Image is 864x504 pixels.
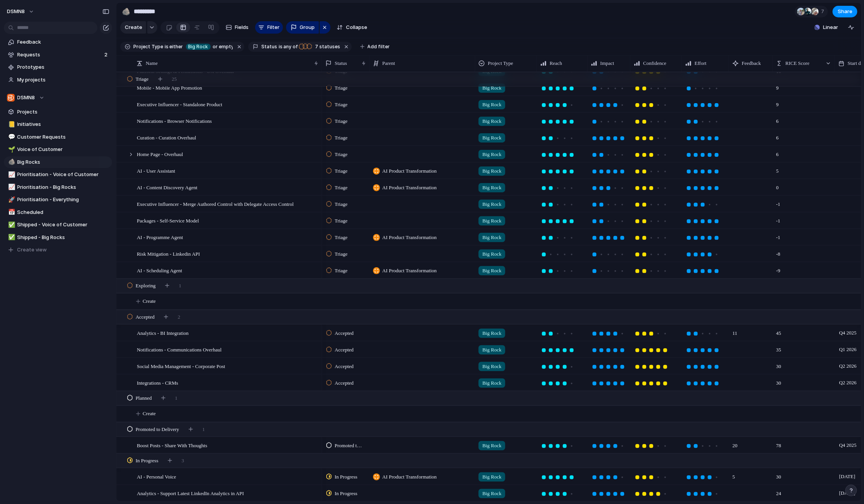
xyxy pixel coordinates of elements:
span: Big Rock [482,167,501,175]
a: 🚀Prioritisation - Everything [4,194,112,205]
span: 20 [729,438,741,450]
span: Analytics - Support Latest LinkedIn Analytics in API [137,489,244,497]
span: Initiatives [17,120,109,128]
span: 7 [821,8,827,15]
span: Linear [823,24,838,31]
span: In Progress [335,490,358,497]
span: Group [300,24,315,31]
span: 6 [773,130,782,142]
span: Big Rock [482,267,501,275]
span: 30 [773,358,784,370]
span: Big Rock [482,234,501,241]
span: 1 [179,282,182,290]
button: iseither [163,42,185,51]
span: Triage [136,75,148,83]
a: ✅Shipped - Voice of Customer [4,219,112,231]
span: Projects [17,108,109,116]
div: 📈 [8,183,14,192]
span: Big Rock [482,134,501,142]
button: ✅ [7,234,15,241]
span: Big Rocks [17,158,109,166]
span: Mobile - Mobile App Promotion [137,83,202,92]
div: 🌱 [8,145,14,154]
span: Create [143,297,156,305]
span: 78 [773,438,784,450]
span: Create [143,410,156,417]
span: Requests [17,51,102,59]
div: 📈Prioritisation - Voice of Customer [4,169,112,180]
span: -8 [773,246,784,258]
span: 11 [729,325,741,337]
span: AI - User Assistant [137,166,175,175]
div: 🌱Voice of Customer [4,144,112,155]
span: Social Media Management - Corporate Post [137,361,225,370]
button: Big Rockor empty [184,42,235,51]
button: 📒 [7,120,15,128]
span: Status [335,59,347,67]
span: Accepted [136,313,155,321]
a: ✅Shipped - Big Rocks [4,232,112,243]
span: 5 [729,469,738,481]
span: or empty [212,43,233,50]
span: Triage [335,117,348,125]
span: Big Rock [482,151,501,158]
span: In Progress [136,457,158,465]
span: AI Product Transformation [382,234,437,241]
span: Prioritisation - Voice of Customer [17,171,109,178]
span: Boost Posts - Share With Thoughts [137,441,207,450]
div: 🪨 [122,6,130,17]
span: 35 [773,342,784,354]
span: Big Rock [482,346,501,354]
span: 2 [178,313,181,321]
button: 📈 [7,183,15,191]
span: Triage [335,234,348,241]
span: Big Rock [188,43,208,50]
span: 2 [104,51,109,59]
span: 6 [773,113,782,125]
span: Big Rock [482,184,501,192]
span: Triage [335,250,348,258]
div: 🪨Big Rocks [4,156,112,168]
span: Impact [600,59,614,67]
span: Accepted [335,379,354,387]
span: Promoted to Delivery [136,426,179,433]
button: 🌱 [7,146,15,153]
div: 🪨 [8,158,14,166]
span: Q1 2026 [837,345,859,354]
span: Q4 2025 [837,328,859,338]
span: AI Product Transformation [382,267,437,275]
span: Customer Requests [17,133,109,141]
span: Triage [335,200,348,208]
span: Confidence [643,59,666,67]
a: Prototypes [4,61,112,73]
div: 💬Customer Requests [4,131,112,143]
span: Triage [335,184,348,192]
span: AI - Programme Agent [137,232,183,241]
span: Share [838,8,852,15]
button: Create view [4,244,112,256]
span: either [169,43,184,50]
span: DSMN8 [17,94,35,102]
span: Triage [335,217,348,225]
a: 📒Initiatives [4,119,112,130]
button: 📅 [7,209,15,216]
span: -1 [773,229,784,241]
span: Feedback [17,38,109,46]
span: RICE Score [786,59,809,67]
a: Requests2 [4,49,112,61]
span: Status [261,43,277,50]
span: AI - Scheduling Agent [137,266,182,275]
span: 30 [773,469,784,481]
button: Add filter [356,41,395,52]
span: 3 [182,457,184,465]
button: 📈 [7,171,15,178]
button: isany of [277,42,299,51]
span: My projects [17,76,109,84]
div: 📒 [8,120,14,129]
span: Q2 2026 [837,361,859,371]
button: Filter [255,21,283,34]
span: Shipped - Voice of Customer [17,221,109,229]
span: Curation - Curation Overhaul [137,133,196,142]
span: Big Rock [482,217,501,225]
